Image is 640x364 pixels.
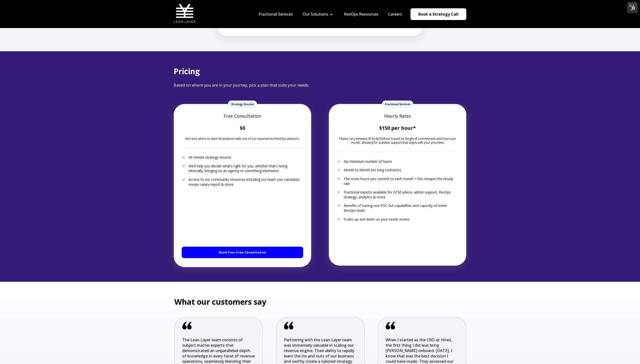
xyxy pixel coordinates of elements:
[182,178,186,182] img: Checkmark
[174,82,309,88] span: Based on where you are in your journey, pick a plan that suits your needs.
[168,296,472,307] h3: What our customers say
[189,155,231,160] span: 45 minute strategy session
[344,217,410,222] span: Scales up and down as your needs evolve
[182,247,303,258] a: Book Your Free Consultation
[254,11,407,17] div: Navigation Menu
[182,164,186,168] img: Checkmark
[337,113,458,119] h4: Hourly Rates
[337,177,341,181] img: Checkmark
[259,11,293,17] a: Fractional Services
[344,11,378,17] a: RevOps Resources
[337,160,341,163] img: Checkmark
[189,164,303,173] span: We'll help you decide what's right for you, whether that's hiring internally, bringing on an agen...
[189,177,303,187] span: Access to our community resources including our team size calculator, revops salary report & more
[337,190,341,194] img: Checkmark
[337,168,341,172] img: Checkmark
[337,137,458,145] p: *Rates vary between $150-$250/hour based on length of commitment and hours per month, allowing fo...
[627,2,638,13] img: HubSpot Tools Menu Toggle
[174,2,196,24] img: Lean Layer Logo
[379,125,416,131] strong: $150 per hour*
[388,11,402,17] a: Careers
[303,11,328,17] a: Our Solutions
[337,204,341,208] img: Checkmark
[344,168,401,172] span: Month to Month (no long contracts)
[344,176,458,186] span: The more hours you commit to each month = the cheaper the hourly rate
[182,137,303,141] p: Not sure where to start? Brainstorm with one of our experienced RevOps advisors.
[174,66,200,76] span: Pricing
[219,250,266,254] span: Book Your Free Consultation
[240,125,245,131] strong: $0
[382,101,413,108] span: Fractional Services
[344,190,458,199] span: Fractional experts available for GTM advice, admin support, RevOps strategy, analytics & more
[344,159,392,164] span: No minimum number of hours
[410,8,466,20] a: Book a Strategy Call
[228,101,257,108] span: Strategy Session
[344,203,458,213] span: Benefits of having one POC but capabilities and capacity of entire RevOps team
[182,113,303,119] h4: Free Consultation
